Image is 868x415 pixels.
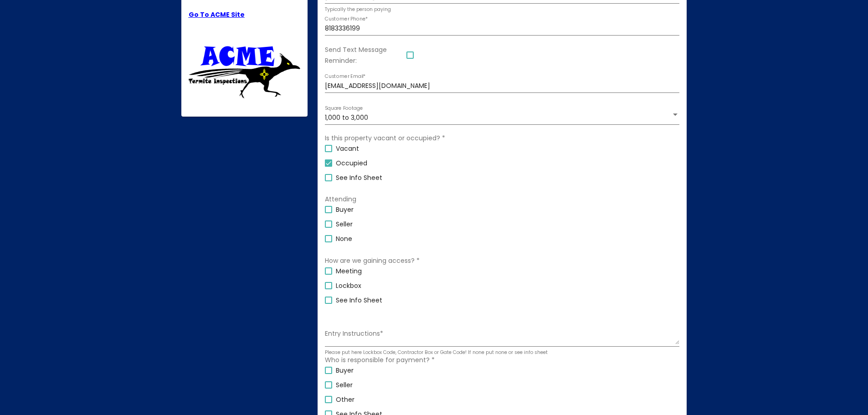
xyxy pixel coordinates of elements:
mat-label: Who is responsible for payment? [325,355,442,364]
mat-select: Square Footage. 1,000 to 3,000 selected [325,114,679,122]
span: Other [336,394,354,405]
span: Buyer [336,204,354,215]
span: 1,000 to 3,000 [325,113,368,122]
mat-label: Attending [325,195,363,204]
img: ttu_4460907765809774511.png [189,44,301,98]
span: Seller [336,379,353,390]
input: Customer Phone [325,25,679,32]
span: None [336,233,352,244]
input: Customer Email [325,82,679,90]
span: Meeting [336,266,362,277]
span: Lockbox [336,280,361,291]
span: Seller [336,219,353,230]
mat-hint: Please put here Lockbox Code, Contractor Box or Gate Code! If none put none or see info sheet [325,350,548,355]
mat-label: Is this property vacant or occupied? [325,133,452,143]
mat-hint: Typically the person paying [325,7,391,12]
mat-label: Send Text Message Reminder: [325,45,387,65]
mat-label: How are we gaining access? [325,256,426,265]
span: See Info Sheet [336,172,382,183]
a: Go To ACME Site [189,10,245,19]
span: Vacant [336,143,359,154]
span: Occupied [336,158,367,169]
span: Buyer [336,365,354,376]
span: See Info Sheet [336,295,382,306]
